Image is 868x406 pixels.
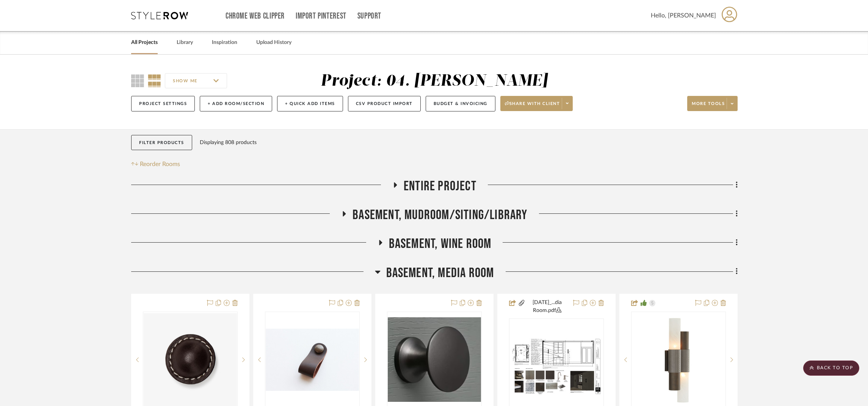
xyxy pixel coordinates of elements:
span: Basement, Media Room [386,265,494,281]
span: Hello, [PERSON_NAME] [651,11,716,20]
img: 25mm Oil rubbed Bronze Cabinet Knob [388,317,481,402]
button: Reorder Rooms [131,160,180,169]
button: Budget & Invoicing [426,96,495,111]
button: More tools [687,96,738,111]
scroll-to-top-button: BACK TO TOP [803,361,859,376]
button: + Quick Add Items [277,96,343,111]
a: Library [177,38,193,48]
a: Chrome Web Clipper [226,13,285,19]
a: Inspiration [212,38,237,48]
img: Dark Brown Leather Drawer Pulls/Cabinet Handles- Brown and Matte Silver [266,329,359,391]
button: Project Settings [131,96,195,111]
button: [DATE]_...dia Room.pdf [525,299,569,315]
span: Entire Project [404,178,476,194]
a: All Projects [131,38,158,48]
button: + Add Room/Section [200,96,272,111]
button: Filter Products [131,135,192,150]
button: CSV Product Import [348,96,421,111]
span: Reorder Rooms [140,160,180,169]
span: More tools [692,101,725,112]
div: Displaying 808 products [200,135,257,150]
button: Share with client [500,96,573,111]
span: Basement, Mudroom/Siting/Library [353,207,527,223]
span: Basement, Wine Room [389,236,492,252]
img: Linck Residence- Media Room [510,336,603,397]
a: Support [357,13,381,19]
a: Import Pinterest [296,13,346,19]
a: Upload History [256,38,291,48]
span: Share with client [505,101,560,112]
div: Project: 04. [PERSON_NAME] [321,73,548,89]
